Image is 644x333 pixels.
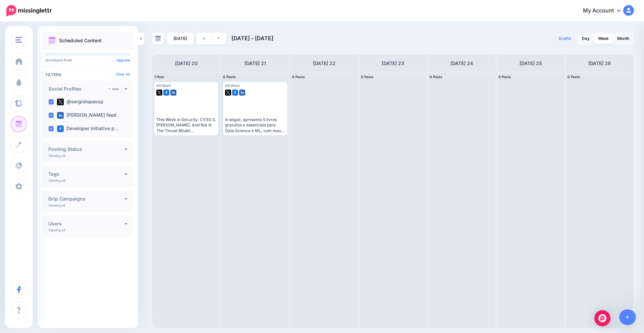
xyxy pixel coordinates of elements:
span: 0 Posts [498,75,511,79]
h4: [DATE] 20 [175,59,198,67]
a: My Account [576,3,634,19]
span: [DATE] - [DATE] [231,35,273,42]
h4: [DATE] 24 [450,59,473,67]
img: facebook-square.png [57,125,64,132]
img: twitter-square.png [225,90,231,96]
a: Upgrade [116,58,130,62]
h4: Users [48,221,124,226]
a: [DATE] [167,33,194,45]
label: @sergiolopessp [57,99,103,105]
h4: [DATE] 26 [588,59,611,67]
a: Drafts [555,33,575,45]
img: linkedin-square.png [57,112,64,119]
div: Open Intercom Messenger [594,310,610,326]
span: 0 Posts [361,75,374,79]
img: twitter-square.png [57,99,64,105]
img: calendar-grey-darker.png [155,36,161,42]
p: Scheduled Posts [46,58,130,62]
a: Add [106,86,121,92]
span: 09:30am [225,84,240,88]
h4: [DATE] 25 [520,59,542,67]
h4: Filters [46,72,130,77]
h4: Social Profiles [48,87,106,91]
span: Drafts [559,37,571,41]
span: 09:30am [156,84,171,88]
h4: Tags [48,172,124,176]
p: Viewing all [48,203,65,207]
span: 0 Posts [223,75,236,79]
span: 0 Posts [568,75,580,79]
a: Week [594,33,613,44]
p: Viewing all [48,228,65,232]
a: Clear All [116,72,130,76]
img: facebook-square.png [232,90,238,96]
label: Developer Initiative p… [57,125,119,132]
img: linkedin-square.png [239,90,245,96]
span: 1 Post [154,75,164,79]
p: Viewing all [48,154,65,158]
img: facebook-square.png [163,90,169,96]
img: menu.png [15,37,22,43]
p: Viewing all [48,178,65,182]
label: [PERSON_NAME] feed [57,112,116,119]
span: 0 Posts [292,75,305,79]
img: linkedin-square.png [170,90,176,96]
h4: [DATE] 22 [313,59,335,67]
a: Month [613,33,633,44]
a: Day [578,33,594,44]
span: 0 Posts [430,75,442,79]
img: Missinglettr [6,5,52,16]
div: A seguir, apresento 5 livros gratuitos e essenciais para Data Science e ML, com meu ponto de vist... [225,117,285,133]
h4: [DATE] 23 [382,59,404,67]
h4: Posting Status [48,147,124,152]
h4: [DATE] 21 [245,59,266,67]
img: twitter-square.png [156,90,162,96]
h4: Drip Campaigns [48,197,124,201]
img: calendar.png [48,37,56,44]
div: This Week In Security: CVSS 0, [PERSON_NAME], And Not In The Threat Model [URL][DOMAIN_NAME] [156,117,216,133]
p: Scheduled Content [59,38,102,43]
